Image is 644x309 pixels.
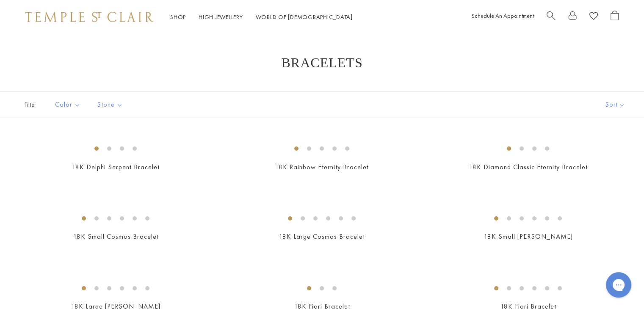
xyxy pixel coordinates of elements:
button: Color [49,95,87,114]
h1: Bracelets [34,55,610,70]
a: Open Shopping Bag [611,11,619,24]
a: High JewelleryHigh Jewellery [199,13,243,21]
nav: Main navigation [170,12,353,22]
a: 18K Small [PERSON_NAME] [484,232,572,241]
a: View Wishlist [589,11,598,24]
span: Stone [93,99,129,110]
button: Show sort by [586,92,644,118]
a: 18K Diamond Classic Eternity Bracelet [469,163,587,171]
img: Temple St. Clair [25,12,153,22]
span: Color [51,99,87,110]
a: 18K Delphi Serpent Bracelet [72,163,160,171]
button: Stone [91,95,129,114]
a: 18K Rainbow Eternity Bracelet [275,163,369,171]
a: Schedule An Appointment [472,12,534,19]
a: 18K Small Cosmos Bracelet [73,232,158,241]
a: World of [DEMOGRAPHIC_DATA]World of [DEMOGRAPHIC_DATA] [256,13,353,21]
a: 18K Large Cosmos Bracelet [279,232,365,241]
a: ShopShop [170,13,186,21]
iframe: Gorgias live chat messenger [602,269,636,301]
a: Search [547,11,556,24]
